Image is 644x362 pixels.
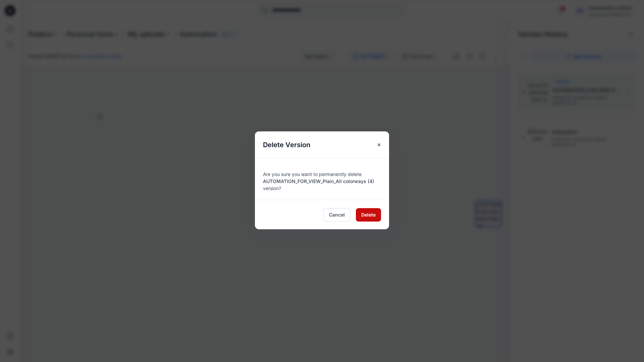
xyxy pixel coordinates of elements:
[361,211,376,218] span: Delete
[373,139,385,151] button: Close
[356,208,381,222] button: Delete
[329,211,345,218] span: Cancel
[263,167,381,192] div: Are you sure you want to permanently delete version?
[323,208,351,222] button: Cancel
[263,178,374,184] span: AUTOMATION_FOR_VIEW_Plain_All colorways (4)
[255,131,318,158] h5: Delete Version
